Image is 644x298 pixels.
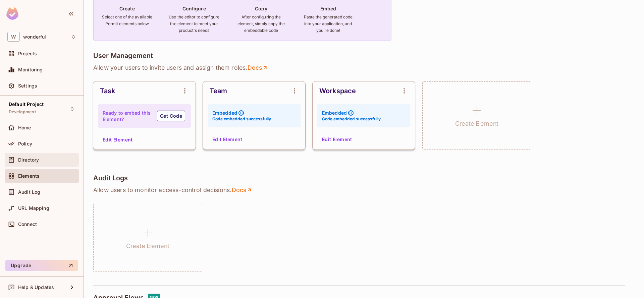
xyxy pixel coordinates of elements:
[303,14,354,34] h6: Paste the generated code into your application, and you're done!
[18,205,49,211] span: URL Mapping
[455,119,498,129] h1: Create Element
[319,87,356,95] div: Workspace
[255,5,267,12] h4: Copy
[9,102,44,107] span: Default Project
[6,7,18,20] img: SReyMgAAAABJRU5ErkJggg==
[100,134,136,145] button: Edit Element
[18,157,39,163] span: Directory
[322,116,381,122] h6: Code embedded successfully
[18,141,32,146] span: Policy
[7,32,20,42] span: W
[93,52,153,60] h4: User Management
[18,125,31,130] span: Home
[18,173,40,179] span: Elements
[119,5,135,12] h4: Create
[210,87,227,95] div: Team
[397,84,411,98] button: open Menu
[231,186,253,194] a: Docs
[18,67,43,72] span: Monitoring
[126,241,169,251] h1: Create Element
[23,34,46,40] span: Workspace: wonderful
[5,260,78,271] button: Upgrade
[18,51,37,56] span: Projects
[169,14,220,34] h6: Use the editor to configure the element to meet your product's needs
[18,189,40,195] span: Audit Log
[212,116,271,122] h6: Code embedded successfully
[157,111,185,121] button: Get Code
[182,5,206,12] h4: Configure
[18,83,37,88] span: Settings
[212,110,237,116] h4: Embedded
[18,222,37,227] span: Connect
[100,87,115,95] div: Task
[210,134,245,145] button: Edit Element
[322,110,347,116] h4: Embedded
[288,84,301,98] button: open Menu
[18,285,54,290] span: Help & Updates
[102,14,153,27] h6: Select one of the available Permit elements below
[103,110,151,122] h4: Ready to embed this Element?
[93,186,635,194] p: Allow users to monitor access-control decisions .
[247,64,268,72] a: Docs
[319,134,355,145] button: Edit Element
[235,14,286,34] h6: After configuring the element, simply copy the embeddable code
[178,84,192,98] button: open Menu
[9,109,36,115] span: Development
[93,174,128,182] h4: Audit Logs
[320,5,336,12] h4: Embed
[93,64,635,72] p: Allow your users to invite users and assign them roles .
